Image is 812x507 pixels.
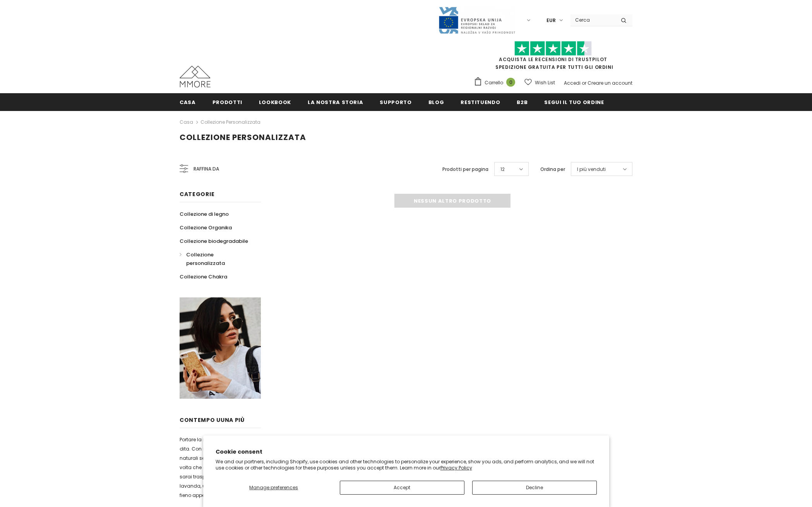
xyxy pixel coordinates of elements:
a: Casa [180,118,193,127]
input: Search Site [570,14,615,26]
a: Restituendo [461,93,500,111]
span: Raffina da [194,165,219,173]
span: SPEDIZIONE GRATUITA PER TUTTI GLI ORDINI [474,44,632,70]
span: Segui il tuo ordine [544,99,604,106]
a: Collezione Organika [180,221,232,234]
span: B2B [517,99,528,106]
a: Casa [180,93,196,111]
p: We and our partners, including Shopify, use cookies and other technologies to personalize your ex... [216,459,597,471]
span: contempo uUna più [180,416,245,424]
a: Collezione personalizzata [200,119,260,125]
span: Collezione personalizzata [186,251,225,267]
a: Collezione personalizzata [180,248,252,270]
a: Prodotti [212,93,242,111]
a: Collezione di legno [180,207,229,221]
span: Collezione biodegradabile [180,237,248,245]
a: B2B [517,93,528,111]
a: Segui il tuo ordine [544,93,604,111]
span: Collezione di legno [180,210,229,218]
span: EUR [546,17,556,24]
button: Decline [472,481,597,495]
a: Blog [428,93,444,111]
img: Fidati di Pilot Stars [514,41,592,56]
img: Casi MMORE [180,66,211,87]
a: Creare un account [588,80,632,86]
a: Collezione Chakra [180,270,227,283]
a: Accedi [564,80,581,86]
span: Collezione Organika [180,224,232,231]
p: Portare la natura sulla punta delle dita. Con materiali organici naturali selezionati a mano, ogn... [180,435,261,500]
span: La nostra storia [308,99,363,106]
span: supporto [380,99,411,106]
a: Javni Razpis [438,17,516,23]
a: Privacy Policy [440,464,472,471]
span: 0 [506,78,515,87]
span: Carrello [485,79,503,87]
span: Blog [428,99,444,106]
a: Lookbook [259,93,291,111]
a: Carrello 0 [474,77,519,89]
span: Restituendo [461,99,500,106]
label: Ordina per [540,166,565,173]
a: Acquista le recensioni di TrustPilot [499,56,607,63]
a: supporto [380,93,411,111]
a: Collezione biodegradabile [180,234,248,248]
span: Prodotti [212,99,242,106]
span: Casa [180,99,196,106]
span: 12 [500,166,505,173]
span: Collezione Chakra [180,273,227,280]
a: La nostra storia [308,93,363,111]
button: Accept [340,481,464,495]
span: Manage preferences [249,484,298,491]
span: Categorie [180,190,214,198]
img: Javni Razpis [438,6,516,34]
span: or [582,80,586,86]
a: Wish List [524,76,555,89]
span: Lookbook [259,99,291,106]
label: Prodotti per pagina [442,166,488,173]
span: I più venduti [577,166,606,173]
span: Wish List [535,79,555,87]
h2: Cookie consent [216,448,597,456]
span: Collezione personalizzata [180,132,306,143]
button: Manage preferences [216,481,332,495]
